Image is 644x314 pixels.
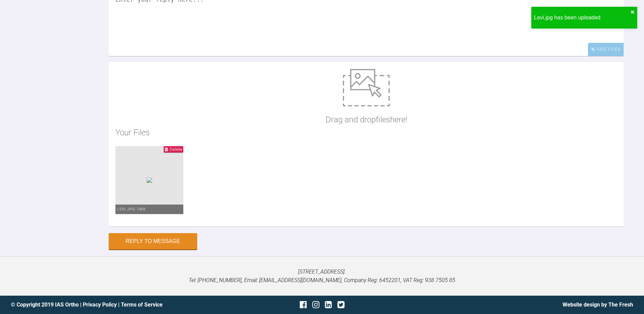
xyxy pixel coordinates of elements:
button: close [630,10,634,15]
span: Levi.jpg - 1MB [117,207,146,211]
span: Delete [170,147,182,152]
a: Privacy Policy [83,301,117,308]
p: [STREET_ADDRESS]. Tel: [PHONE_NUMBER], Email: [EMAIL_ADDRESS][DOMAIN_NAME], Company Reg: 6452201,... [11,267,633,285]
a: Terms of Service [121,301,163,308]
div: Levi.jpg has been uploaded [534,13,630,22]
div: © Copyright 2019 IAS Ortho | | [11,300,218,309]
a: Website design by The Fresh [563,301,633,308]
p: Drag and drop files here! [326,113,407,126]
div: Hide Files [588,43,624,56]
img: 347c1e83-3857-44ff-91ab-f91ad088ddbf [147,177,152,183]
button: Reply to Message [109,233,197,249]
h2: Your Files [115,126,617,139]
